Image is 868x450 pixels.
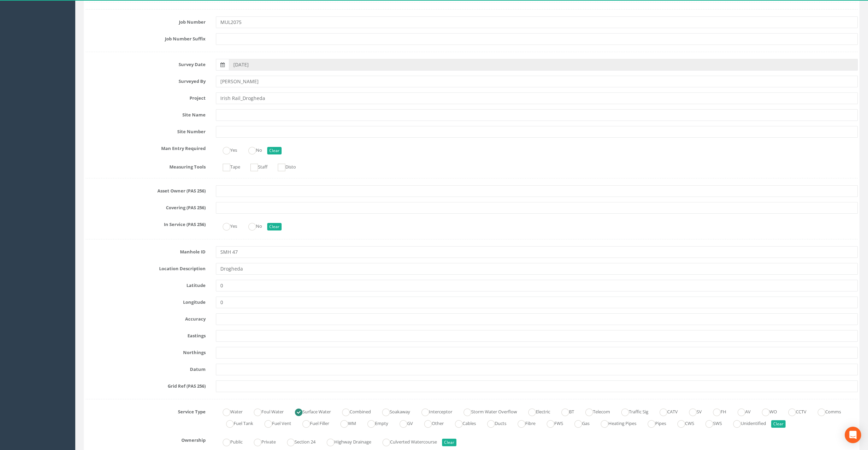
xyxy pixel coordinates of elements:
label: Manhole ID [80,246,211,255]
label: Highway Drainage [320,436,371,446]
label: Empty [361,418,388,428]
label: Staff [244,161,268,171]
label: Water [216,406,243,416]
label: SWS [699,418,722,428]
label: Private [247,436,276,446]
div: Open Intercom Messenger [845,427,861,443]
label: Service Type [80,406,211,415]
label: Interceptor [415,406,452,416]
label: Pipes [641,418,666,428]
label: Public [216,436,243,446]
label: BT [555,406,574,416]
label: SV [682,406,702,416]
label: Eastings [80,330,211,339]
label: In Service (PAS 256) [80,219,211,228]
label: Longitude [80,297,211,305]
label: Asset Owner (PAS 256) [80,185,211,194]
label: Section 24 [280,436,315,446]
label: CATV [653,406,678,416]
label: WM [334,418,356,428]
label: Disto [271,161,296,171]
label: Man Entry Required [80,143,211,152]
label: WO [755,406,777,416]
label: Electric [521,406,550,416]
label: Storm Water Overflow [457,406,517,416]
label: Job Number Suffix [80,33,211,42]
label: Grid Ref (PAS 256) [80,380,211,389]
label: Yes [216,221,237,230]
label: Fuel Filler [296,418,329,428]
label: Other [417,418,444,428]
label: Fibre [511,418,535,428]
label: Site Name [80,109,211,118]
label: No [242,145,262,154]
label: Tape [216,161,240,171]
button: Clear [442,439,456,446]
label: Unidentified [726,418,766,428]
label: Foul Water [247,406,284,416]
label: Heating Pipes [594,418,636,428]
label: Cables [448,418,476,428]
label: Datum [80,364,211,373]
label: Survey Date [80,59,211,68]
label: Latitude [80,280,211,289]
label: Comms [811,406,841,416]
label: Accuracy [80,313,211,322]
label: GV [393,418,413,428]
label: Covering (PAS 256) [80,202,211,211]
label: Job Number [80,16,211,25]
label: Soakaway [375,406,410,416]
label: AV [731,406,751,416]
label: FWS [540,418,563,428]
label: Surface Water [288,406,331,416]
label: Measuring Tools [80,161,211,170]
label: CWS [671,418,694,428]
label: Culverted Watercourse [376,436,437,446]
label: Northings [80,347,211,356]
label: Yes [216,145,237,154]
label: FH [706,406,726,416]
label: Surveyed By [80,76,211,85]
label: Ducts [480,418,506,428]
button: Clear [771,420,786,428]
label: Site Number [80,126,211,135]
label: Gas [568,418,590,428]
button: Clear [267,223,282,230]
label: No [242,221,262,230]
label: Fuel Vent [258,418,291,428]
label: Combined [335,406,371,416]
label: Ownership [80,435,211,443]
label: Telecom [579,406,610,416]
label: Traffic Sig [614,406,648,416]
label: Fuel Tank [219,418,253,428]
label: CCTV [781,406,806,416]
label: Location Description [80,263,211,272]
label: Project [80,92,211,101]
button: Clear [267,147,282,154]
